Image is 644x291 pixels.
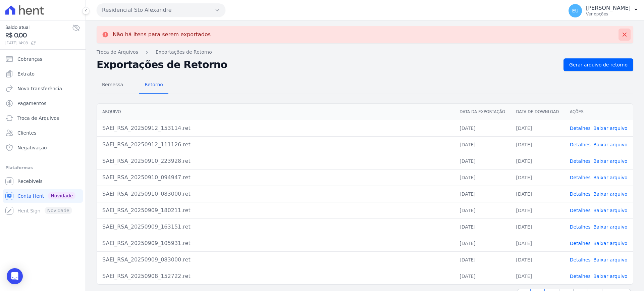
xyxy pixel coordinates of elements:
td: [DATE] [511,219,565,235]
a: Clientes [3,126,83,140]
td: [DATE] [454,186,511,202]
span: Retorno [141,78,167,91]
a: Troca de Arquivos [97,49,138,56]
a: Negativação [3,141,83,154]
a: Gerar arquivo de retorno [563,58,633,71]
td: [DATE] [511,235,565,251]
a: Remessa [97,77,128,94]
a: Detalhes [570,158,591,164]
a: Nova transferência [3,82,83,95]
div: SAEI_RSA_20250912_153114.ret [102,124,449,132]
a: Extrato [3,67,83,81]
td: [DATE] [454,153,511,169]
span: Recebíveis [17,178,43,185]
a: Retorno [139,77,168,94]
p: [PERSON_NAME] [586,5,631,11]
a: Detalhes [570,126,591,131]
div: SAEI_RSA_20250908_152722.ret [102,272,449,280]
div: SAEI_RSA_20250909_105931.ret [102,239,449,247]
a: Cobranças [3,52,83,66]
nav: Sidebar [5,52,80,217]
a: Baixar arquivo [593,224,628,230]
th: Data da Exportação [454,104,511,120]
span: EU [572,8,579,13]
td: [DATE] [511,120,565,136]
button: Residencial Sto Alexandre [97,3,225,17]
th: Data de Download [511,104,565,120]
a: Detalhes [570,191,591,197]
a: Baixar arquivo [593,175,628,180]
a: Detalhes [570,274,591,279]
span: Cobranças [17,56,42,62]
span: Saldo atual [5,24,72,31]
a: Baixar arquivo [593,257,628,262]
span: Novidade [48,192,75,199]
a: Detalhes [570,208,591,213]
h2: Exportações de Retorno [97,60,558,69]
p: Não há itens para serem exportados [113,31,211,38]
a: Troca de Arquivos [3,111,83,125]
a: Baixar arquivo [593,208,628,213]
a: Recebíveis [3,175,83,188]
a: Baixar arquivo [593,158,628,164]
a: Conta Hent Novidade [3,189,83,203]
span: [DATE] 14:08 [5,40,72,46]
div: SAEI_RSA_20250909_083000.ret [102,256,449,264]
a: Detalhes [570,142,591,147]
div: Plataformas [5,164,80,172]
div: SAEI_RSA_20250909_163151.ret [102,223,449,231]
td: [DATE] [511,153,565,169]
td: [DATE] [511,186,565,202]
span: Conta Hent [17,193,44,199]
a: Detalhes [570,175,591,180]
span: Nova transferência [17,85,62,92]
td: [DATE] [454,235,511,251]
p: Ver opções [586,11,631,17]
div: SAEI_RSA_20250910_223928.ret [102,157,449,165]
span: Clientes [17,130,36,136]
span: Pagamentos [17,100,46,107]
a: Baixar arquivo [593,191,628,197]
a: Detalhes [570,224,591,230]
div: SAEI_RSA_20250910_094947.ret [102,174,449,182]
span: R$ 0,00 [5,31,72,40]
td: [DATE] [454,202,511,219]
th: Ações [565,104,633,120]
td: [DATE] [454,136,511,153]
span: Troca de Arquivos [17,115,59,122]
nav: Breadcrumb [97,49,633,56]
td: [DATE] [454,219,511,235]
a: Pagamentos [3,97,83,110]
td: [DATE] [454,268,511,284]
th: Arquivo [97,104,454,120]
a: Baixar arquivo [593,241,628,246]
td: [DATE] [454,120,511,136]
span: Negativação [17,144,47,151]
td: [DATE] [511,202,565,219]
td: [DATE] [511,268,565,284]
a: Baixar arquivo [593,126,628,131]
td: [DATE] [511,136,565,153]
div: SAEI_RSA_20250912_111126.ret [102,141,449,149]
td: [DATE] [511,251,565,268]
div: SAEI_RSA_20250910_083000.ret [102,190,449,198]
td: [DATE] [511,169,565,186]
div: Open Intercom Messenger [7,268,23,284]
div: SAEI_RSA_20250909_180211.ret [102,206,449,214]
td: [DATE] [454,251,511,268]
span: Extrato [17,70,35,77]
td: [DATE] [454,169,511,186]
a: Detalhes [570,257,591,262]
span: Remessa [98,78,127,91]
a: Baixar arquivo [593,142,628,147]
a: Baixar arquivo [593,274,628,279]
a: Detalhes [570,241,591,246]
button: EU [PERSON_NAME] Ver opções [563,1,644,20]
span: Gerar arquivo de retorno [569,61,628,68]
a: Exportações de Retorno [156,49,212,56]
